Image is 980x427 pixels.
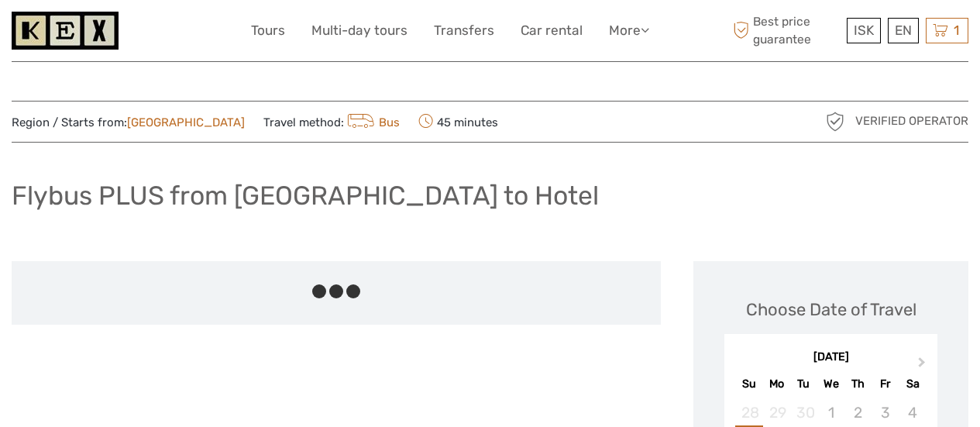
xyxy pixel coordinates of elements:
div: Not available Saturday, October 4th, 2025 [899,400,926,425]
div: EN [888,18,919,43]
span: Best price guarantee [729,13,843,47]
span: Verified Operator [855,113,968,129]
span: Region / Starts from: [12,115,245,131]
div: Fr [872,374,899,394]
span: 1 [951,22,961,38]
div: Choose Date of Travel [746,298,916,322]
a: [GEOGRAPHIC_DATA] [127,115,245,129]
a: Transfers [434,19,494,42]
div: Not available Wednesday, October 1st, 2025 [817,400,844,425]
div: Sa [899,374,926,394]
div: We [817,374,844,394]
div: Su [735,374,762,394]
a: Bus [344,115,400,129]
img: verified_operator_grey_128.png [823,109,848,134]
a: Multi-day tours [311,19,407,42]
button: Next Month [911,353,936,378]
a: Car rental [521,19,583,42]
div: [DATE] [724,350,937,366]
a: More [609,19,649,42]
div: Not available Friday, October 3rd, 2025 [872,400,899,425]
span: ISK [854,22,874,38]
div: Not available Thursday, October 2nd, 2025 [844,400,872,425]
a: Tours [251,19,285,42]
div: Mo [763,374,790,394]
div: Tu [790,374,817,394]
img: 1261-44dab5bb-39f8-40da-b0c2-4d9fce00897c_logo_small.jpg [12,12,119,50]
div: Th [844,374,872,394]
div: Not available Sunday, September 28th, 2025 [735,400,762,425]
h1: Flybus PLUS from [GEOGRAPHIC_DATA] to Hotel [12,180,599,212]
span: Travel method: [263,111,400,133]
div: Not available Tuesday, September 30th, 2025 [790,400,817,425]
span: 45 minutes [418,111,498,133]
div: Not available Monday, September 29th, 2025 [763,400,790,425]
